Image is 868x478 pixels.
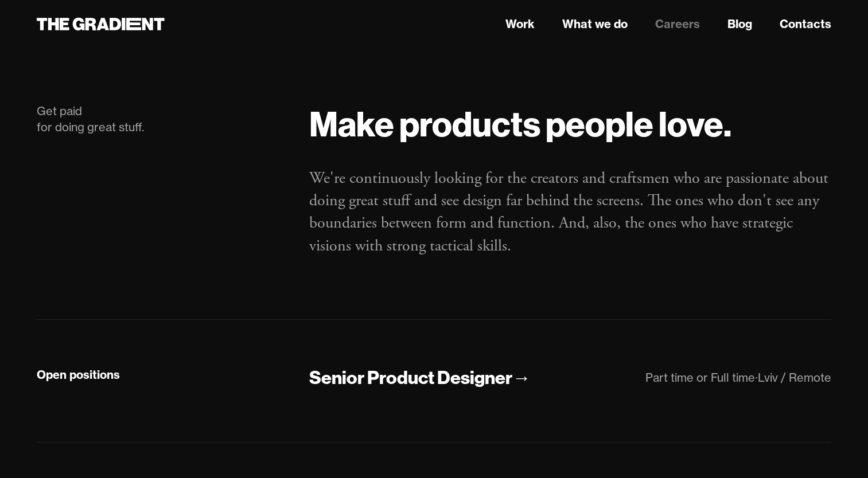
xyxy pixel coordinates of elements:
a: Blog [727,15,752,33]
div: Part time or Full time [645,370,755,385]
div: Get paid for doing great stuff. [37,103,286,135]
a: Work [505,15,535,33]
strong: Open positions [37,367,120,382]
div: → [512,366,531,390]
div: · [755,370,758,385]
strong: Make products people love. [309,102,731,146]
div: Senior Product Designer [309,366,512,390]
p: We're continuously looking for the creators and craftsmen who are passionate about doing great st... [309,167,831,257]
a: What we do [562,15,628,33]
a: Careers [655,15,700,33]
div: Lviv / Remote [758,370,831,385]
a: Senior Product Designer→ [309,366,531,390]
a: Contacts [780,15,831,33]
